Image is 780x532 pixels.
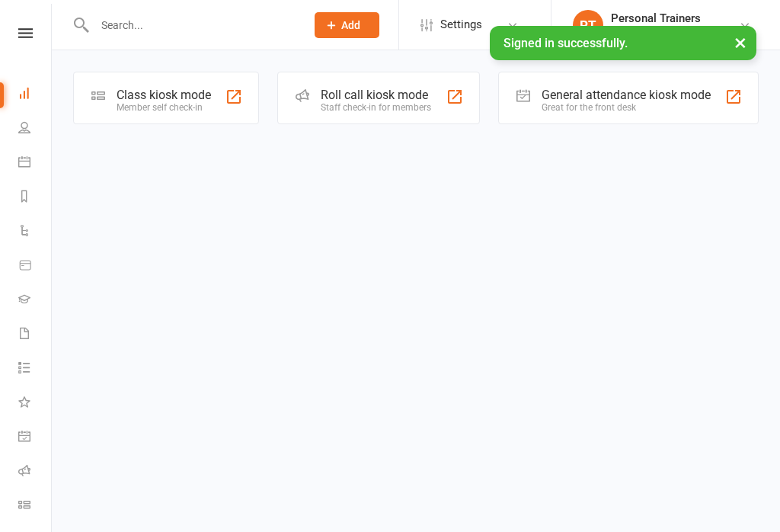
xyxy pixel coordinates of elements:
[18,386,53,421] a: What's New
[18,181,53,215] a: Reports
[573,10,603,40] div: PT
[315,12,379,38] button: Add
[321,102,431,113] div: Staff check-in for members
[18,421,53,455] a: General attendance kiosk mode
[18,249,53,284] a: Product Sales
[18,78,53,112] a: Dashboard
[727,26,754,59] button: ×
[341,19,360,31] span: Add
[18,146,53,181] a: Calendar
[117,102,211,113] div: Member self check-in
[611,25,739,39] div: Bulldog Thai Boxing School
[440,8,482,42] span: Settings
[18,489,53,524] a: Class kiosk mode
[542,102,711,113] div: Great for the front desk
[90,14,295,36] input: Search...
[503,36,628,50] span: Signed in successfully.
[18,112,53,146] a: People
[321,88,431,102] div: Roll call kiosk mode
[18,455,53,489] a: Roll call kiosk mode
[611,11,739,25] div: Personal Trainers
[542,88,711,102] div: General attendance kiosk mode
[117,88,211,102] div: Class kiosk mode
